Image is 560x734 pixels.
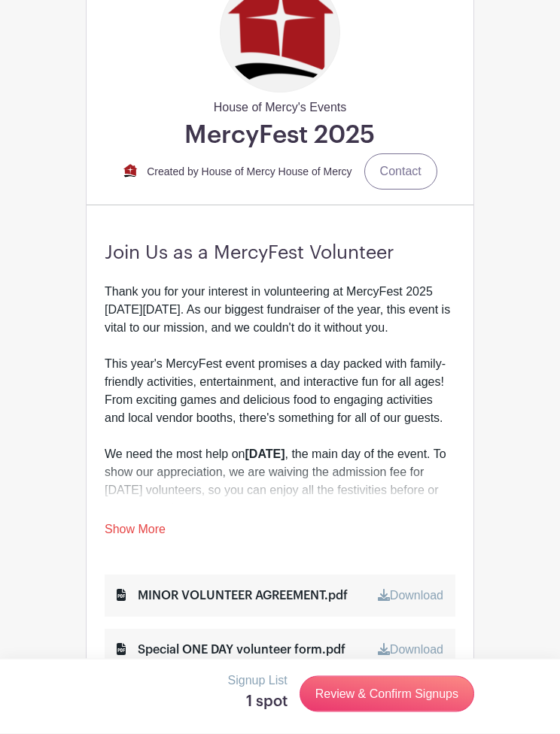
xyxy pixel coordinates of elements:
[105,523,166,542] a: Show More
[123,165,138,180] img: PNG-logo-house-only.png
[105,446,455,518] div: We need the most help on , the main day of the event. To show our appreciation, we are waiving th...
[228,693,288,711] h5: 1 spot
[117,641,345,660] div: Special ONE DAY volunteer form.pdf
[184,120,375,151] h1: MercyFest 2025
[105,284,455,446] div: Thank you for your interest in volunteering at MercyFest 2025 [DATE][DATE]. As our biggest fundra...
[228,672,288,690] p: Signup List
[105,242,455,265] h3: Join Us as a MercyFest Volunteer
[214,93,346,117] span: House of Mercy's Events
[300,676,474,712] a: Review & Confirm Signups
[378,590,443,602] a: Download
[117,587,348,605] div: MINOR VOLUNTEER AGREEMENT.pdf
[364,154,437,190] a: Contact
[147,166,352,178] small: Created by House of Mercy House of Mercy
[245,448,285,461] strong: [DATE]
[378,644,443,657] a: Download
